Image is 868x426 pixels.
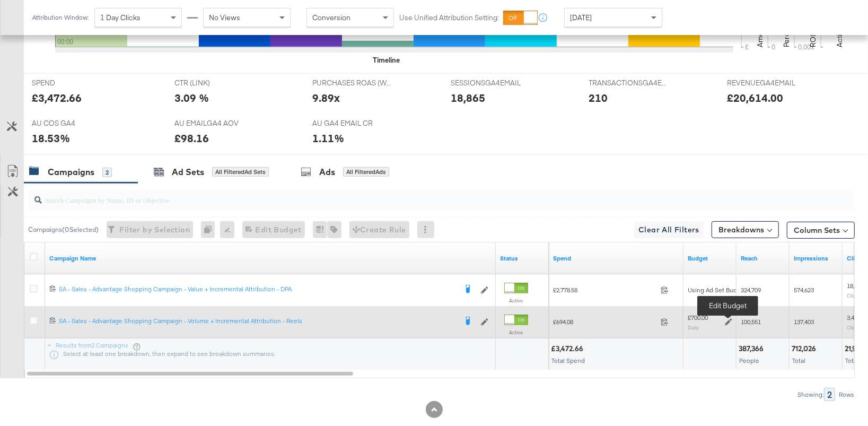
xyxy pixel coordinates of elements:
[551,357,585,364] span: Total Spend
[32,14,89,21] div: Attribution Window:
[312,13,350,22] span: Conversion
[792,357,805,364] span: Total
[399,13,499,23] label: Use Unified Attribution Setting:
[174,90,209,106] div: 3.09 %
[688,286,747,294] div: Using Ad Set Budget
[638,223,699,237] span: Clear All Filters
[808,34,818,47] text: ROI
[589,90,608,106] div: 210
[209,13,240,22] span: No Views
[727,78,806,88] span: REVENUEGA4EMAIL
[49,254,492,263] a: Your campaign name.
[59,317,457,325] div: SA - Sales - Advantage Shopping Campaign - Volume + Incremental Attribution - Reels
[32,131,70,146] div: 18.53%
[634,221,704,238] button: Clear All Filters
[739,357,759,364] span: People
[451,78,530,88] span: SESSIONSGA4EMAIL
[32,118,111,128] span: AU COS GA4
[59,285,457,293] div: SA - Sales - Advantage Shopping Campaign - Value + Incremental Attribution - DPA
[312,118,392,128] span: AU GA4 EMAIL CR
[712,221,779,238] button: Breakdowns
[688,254,732,263] a: The maximum amount you're willing to spend on your ads, on average each day or over the lifetime ...
[835,22,844,47] text: Actions
[824,388,835,401] div: 2
[373,55,400,65] div: Timeline
[739,344,767,354] div: 387,366
[838,391,855,398] div: Rows
[553,254,679,263] a: The total amount spent to date.
[741,286,761,294] span: 324,709
[174,118,254,128] span: AU EMAILGA4 AOV
[794,254,838,263] a: The number of times your ad was served. On mobile apps an ad is counted as served the first time ...
[570,13,592,22] span: [DATE]
[794,286,814,294] span: 574,623
[797,391,824,398] div: Showing:
[48,166,94,178] div: Campaigns
[174,78,254,88] span: CTR (LINK)
[845,344,866,354] div: 21,971
[553,286,656,294] span: £2,778.58
[787,222,855,239] button: Column Sets
[102,168,112,177] div: 2
[688,324,699,331] sub: Daily
[59,285,457,295] a: SA - Sales - Advantage Shopping Campaign - Value + Incremental Attribution - DPA
[59,317,457,327] a: SA - Sales - Advantage Shopping Campaign - Volume + Incremental Attribution - Reels
[312,131,344,146] div: 1.11%
[212,167,269,177] div: All Filtered Ad Sets
[32,90,82,106] div: £3,472.66
[741,318,761,326] span: 100,551
[312,90,340,106] div: 9.89x
[100,13,141,22] span: 1 Day Clicks
[794,318,814,326] span: 137,403
[792,344,819,354] div: 712,026
[847,282,864,290] span: 18,552
[845,357,858,364] span: Total
[504,329,528,336] label: Active
[42,185,780,206] input: Search Campaigns by Name, ID or Objective
[727,90,783,106] div: £20,614.00
[782,22,791,47] text: Percent
[589,78,669,88] span: TRANSACTIONSGA4EMAIL
[312,78,392,88] span: PURCHASES ROAS (WEBSITE EVENTS)
[847,314,861,321] span: 3,419
[343,167,389,177] div: All Filtered Ads
[319,166,335,178] div: Ads
[688,314,708,322] div: £700.00
[172,166,204,178] div: Ad Sets
[451,90,485,106] div: 18,865
[551,344,586,354] div: £3,472.66
[32,78,111,88] span: SPEND
[174,131,209,146] div: £98.16
[504,297,528,304] label: Active
[741,254,785,263] a: The number of people your ad was served to.
[28,225,99,234] div: Campaigns ( 0 Selected)
[755,1,765,47] text: Amount (GBP)
[500,254,545,263] a: Shows the current state of your Ad Campaign.
[553,318,656,326] span: £694.08
[201,221,220,238] div: 0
